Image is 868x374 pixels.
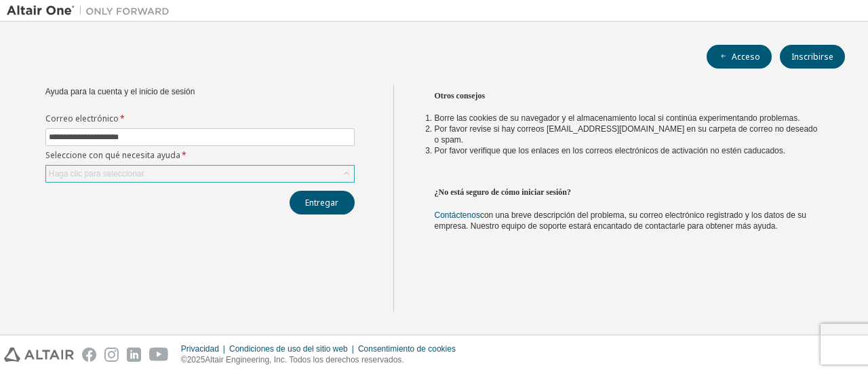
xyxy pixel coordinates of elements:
[45,149,180,161] font: Seleccione con qué necesita ayuda
[305,197,338,208] font: Entregar
[435,91,486,100] font: Otros consejos
[780,45,845,69] button: Inscribirse
[435,187,572,197] font: ¿No está seguro de cómo iniciar sesión?
[435,210,480,220] a: Contáctenos
[187,355,205,364] font: 2025
[435,113,800,123] font: Borre las cookies de su navegador y el almacenamiento local si continúa experimentando problemas.
[104,348,119,362] img: instagram.svg
[4,348,74,362] img: altair_logo.svg
[181,355,187,364] font: ©
[45,87,195,96] font: Ayuda para la cuenta y el inicio de sesión
[205,355,403,364] font: Altair Engineering, Inc. Todos los derechos reservados.
[707,45,772,69] button: Acceso
[46,166,354,182] div: Haga clic para seleccionar
[435,146,786,155] font: Por favor verifique que los enlaces en los correos electrónicos de activación no estén caducados.
[127,348,141,362] img: linkedin.svg
[435,210,806,231] font: con una breve descripción del problema, su correo electrónico registrado y los datos de su empres...
[82,348,96,362] img: facebook.svg
[181,344,219,354] font: Privacidad
[149,348,169,362] img: youtube.svg
[49,169,144,179] font: Haga clic para seleccionar
[791,51,833,62] font: Inscribirse
[358,344,456,354] font: Consentimiento de cookies
[229,344,348,354] font: Condiciones de uso del sitio web
[435,124,818,145] font: Por favor revise si hay correos [EMAIL_ADDRESS][DOMAIN_NAME] en su carpeta de correo no deseado o...
[7,4,176,18] img: Altair Uno
[45,113,119,124] font: Correo electrónico
[732,51,760,62] font: Acceso
[290,191,355,214] button: Entregar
